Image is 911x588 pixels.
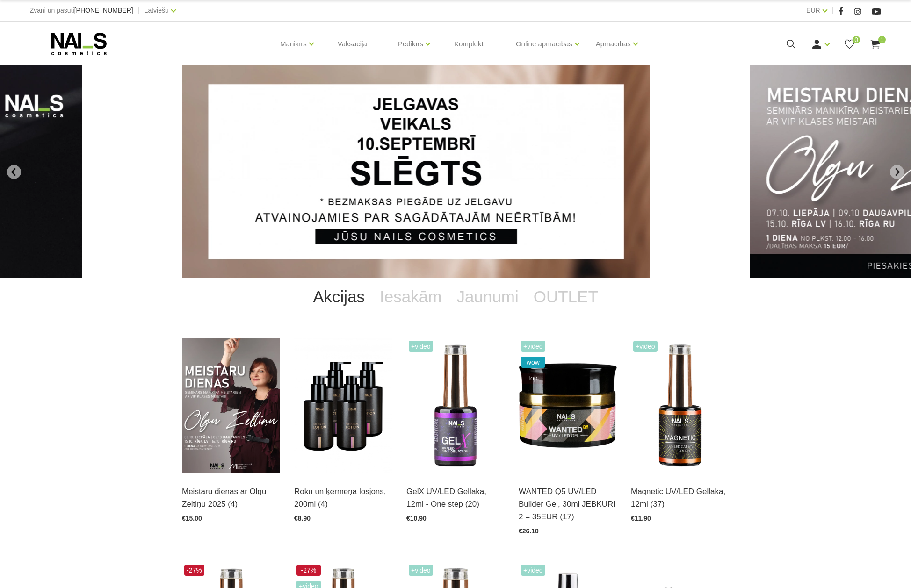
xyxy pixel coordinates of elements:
[596,25,631,63] a: Apmācības
[138,5,140,16] span: |
[30,5,133,16] div: Zvani un pasūti
[869,38,881,50] a: 1
[406,338,505,473] img: Trīs vienā - bāze, tonis, tops (trausliem nagiem vēlams papildus lietot bāzi). Ilgnoturīga un int...
[294,338,392,473] img: BAROJOŠS roku un ķermeņa LOSJONSBALI COCONUT barojošs roku un ķermeņa losjons paredzēts jebkura t...
[633,341,658,352] span: +Video
[631,338,729,473] img: Ilgnoturīga gellaka, kas sastāv no metāla mikrodaļiņām, kuras īpaša magnēta ietekmē var pārvērst ...
[398,25,423,63] a: Pedikīrs
[182,515,202,522] span: €15.00
[182,65,729,278] li: 1 of 14
[372,278,449,316] a: Iesakām
[844,38,855,50] a: 0
[526,278,606,316] a: OUTLET
[806,5,820,16] a: EUR
[853,36,860,43] span: 0
[516,25,572,63] a: Online apmācības
[519,485,617,523] a: WANTED Q5 UV/LED Builder Gel, 30ml JEBKURI 2 = 35EUR (17)
[832,5,834,16] span: |
[447,22,492,66] a: Komplekti
[521,341,545,352] span: +Video
[280,25,307,63] a: Manikīrs
[521,373,545,384] span: top
[890,165,904,179] button: Next slide
[449,278,526,316] a: Jaunumi
[7,165,21,179] button: Go to last slide
[182,338,280,473] img: ✨ Meistaru dienas ar Olgu Zeltiņu 2025 ✨🍂 RUDENS / Seminārs manikīra meistariem 🍂📍 Liepāja – 7. o...
[519,527,539,535] span: €26.10
[631,515,651,522] span: €11.90
[519,338,617,473] img: Gels WANTED NAILS cosmetics tehniķu komanda ir radījusi gelu, kas ilgi jau ir katra meistara mekl...
[74,7,133,14] span: [PHONE_NUMBER]
[305,278,372,316] a: Akcijas
[521,565,545,576] span: +Video
[330,22,375,66] a: Vaksācija
[631,485,729,510] a: Magnetic UV/LED Gellaka, 12ml (37)
[74,7,133,14] a: [PHONE_NUMBER]
[409,565,433,576] span: +Video
[406,485,505,510] a: GelX UV/LED Gellaka, 12ml - One step (20)
[521,357,545,368] span: wow
[296,565,321,576] span: -27%
[184,565,204,576] span: -27%
[182,485,280,510] a: Meistaru dienas ar Olgu Zeltiņu 2025 (4)
[294,515,311,522] span: €8.90
[145,5,169,16] a: Latviešu
[878,36,886,43] span: 1
[409,341,433,352] span: +Video
[294,485,392,510] a: Roku un ķermeņa losjons, 200ml (4)
[406,515,427,522] span: €10.90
